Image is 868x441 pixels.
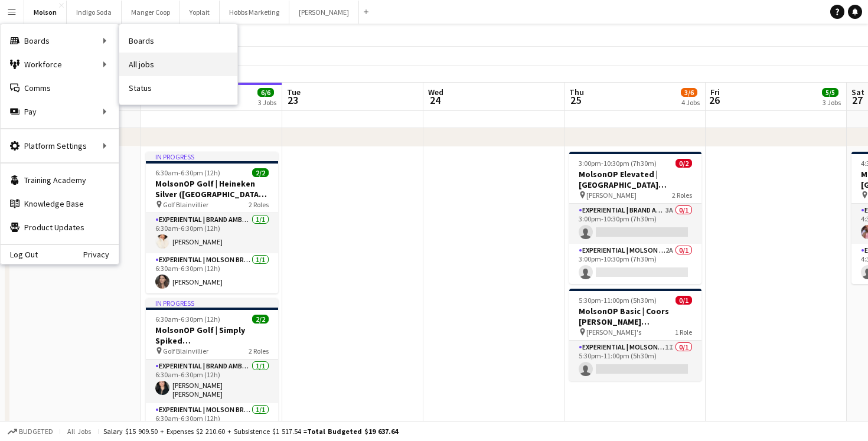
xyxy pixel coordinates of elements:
[681,98,700,107] div: 4 Jobs
[122,1,180,24] button: Manger Coop
[1,250,38,259] a: Log Out
[1,215,119,239] a: Product Updates
[567,93,584,107] span: 25
[850,93,864,107] span: 27
[146,360,278,403] app-card-role: Experiential | Brand Ambassador1/16:30am-6:30pm (12h)[PERSON_NAME] [PERSON_NAME]
[823,98,841,107] div: 3 Jobs
[1,134,119,158] div: Platform Settings
[103,427,398,436] div: Salary $15 909.50 + Expenses $2 210.60 + Subsistence $1 517.54 =
[709,93,720,107] span: 26
[822,88,838,97] span: 5/5
[569,341,701,381] app-card-role: Experiential | Molson Brand Specialist1I0/15:30pm-11:00pm (5h30m)
[569,289,701,381] app-job-card: 5:30pm-11:00pm (5h30m)0/1MolsonOP Basic | Coors [PERSON_NAME] ([GEOGRAPHIC_DATA], [GEOGRAPHIC_DAT...
[1,100,119,123] div: Pay
[180,1,220,24] button: Yoplait
[146,325,278,346] h3: MolsonOP Golf | Simply Spiked ([GEOGRAPHIC_DATA], [GEOGRAPHIC_DATA])
[675,328,692,337] span: 1 Role
[252,168,269,177] span: 2/2
[569,152,701,284] app-job-card: 3:00pm-10:30pm (7h30m)0/2MolsonOP Elevated | [GEOGRAPHIC_DATA] ([GEOGRAPHIC_DATA], [GEOGRAPHIC_DA...
[65,427,93,436] span: All jobs
[579,296,657,305] span: 5:30pm-11:00pm (5h30m)
[146,213,278,253] app-card-role: Experiential | Brand Ambassador1/16:30am-6:30pm (12h)[PERSON_NAME]
[1,53,119,76] div: Workforce
[681,88,697,97] span: 3/6
[67,1,122,24] button: Indigo Soda
[287,87,301,97] span: Tue
[676,159,692,168] span: 0/2
[163,200,208,209] span: Golf Blainvillier
[569,169,701,190] h3: MolsonOP Elevated | [GEOGRAPHIC_DATA] ([GEOGRAPHIC_DATA], [GEOGRAPHIC_DATA])
[307,427,398,436] span: Total Budgeted $19 637.64
[220,1,289,24] button: Hobbs Marketing
[851,87,864,97] span: Sat
[24,1,67,24] button: Molson
[146,152,278,293] app-job-card: In progress6:30am-6:30pm (12h)2/2MolsonOP Golf | Heineken Silver ([GEOGRAPHIC_DATA], [GEOGRAPHIC_...
[146,298,278,308] div: In progress
[1,29,119,53] div: Boards
[428,87,443,97] span: Wed
[83,250,119,259] a: Privacy
[146,253,278,293] app-card-role: Experiential | Molson Brand Specialist1/16:30am-6:30pm (12h)[PERSON_NAME]
[569,244,701,284] app-card-role: Experiential | Molson Brand Specialist2A0/13:00pm-10:30pm (7h30m)
[249,347,269,355] span: 2 Roles
[146,152,278,161] div: In progress
[426,93,443,107] span: 24
[569,204,701,244] app-card-role: Experiential | Brand Ambassador3A0/13:00pm-10:30pm (7h30m)
[586,328,641,337] span: [PERSON_NAME]'s
[119,76,237,100] a: Status
[676,296,692,305] span: 0/1
[1,76,119,100] a: Comms
[672,191,692,200] span: 2 Roles
[155,315,220,324] span: 6:30am-6:30pm (12h)
[119,53,237,76] a: All jobs
[249,200,269,209] span: 2 Roles
[285,93,301,107] span: 23
[710,87,720,97] span: Fri
[569,87,584,97] span: Thu
[146,178,278,200] h3: MolsonOP Golf | Heineken Silver ([GEOGRAPHIC_DATA], [GEOGRAPHIC_DATA])
[579,159,657,168] span: 3:00pm-10:30pm (7h30m)
[19,427,53,436] span: Budgeted
[258,98,276,107] div: 3 Jobs
[569,306,701,327] h3: MolsonOP Basic | Coors [PERSON_NAME] ([GEOGRAPHIC_DATA], [GEOGRAPHIC_DATA])
[163,347,208,355] span: Golf Blainvillier
[1,168,119,192] a: Training Academy
[289,1,359,24] button: [PERSON_NAME]
[155,168,220,177] span: 6:30am-6:30pm (12h)
[119,29,237,53] a: Boards
[257,88,274,97] span: 6/6
[6,425,55,438] button: Budgeted
[252,315,269,324] span: 2/2
[1,192,119,215] a: Knowledge Base
[586,191,637,200] span: [PERSON_NAME]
